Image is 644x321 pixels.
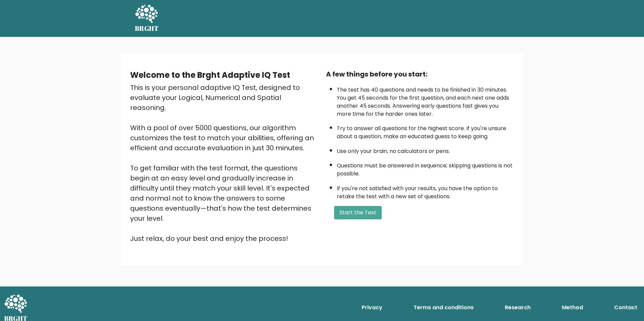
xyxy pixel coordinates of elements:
li: Try to answer all questions for the highest score. If you're unsure about a question, make an edu... [337,121,514,141]
a: BRGHT [135,3,159,34]
button: Start the Test [334,206,382,219]
h5: BRGHT [135,24,159,33]
li: If you're not satisfied with your results, you have the option to retake the test with a new set ... [337,181,514,201]
a: Privacy [359,301,385,314]
li: The test has 40 questions and needs to be finished in 30 minutes. You get 45 seconds for the firs... [337,83,514,118]
a: Contact [611,301,640,314]
a: Research [502,301,533,314]
a: Method [559,301,586,314]
b: Welcome to the Brght Adaptive IQ Test [130,69,290,81]
a: Terms and conditions [411,301,476,314]
li: Questions must be answered in sequence; skipping questions is not possible. [337,158,514,178]
li: Use only your brain, no calculators or pens. [337,144,514,155]
div: This is your personal adaptive IQ Test, designed to evaluate your Logical, Numerical and Spatial ... [130,83,318,244]
div: A few things before you start: [326,69,514,79]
